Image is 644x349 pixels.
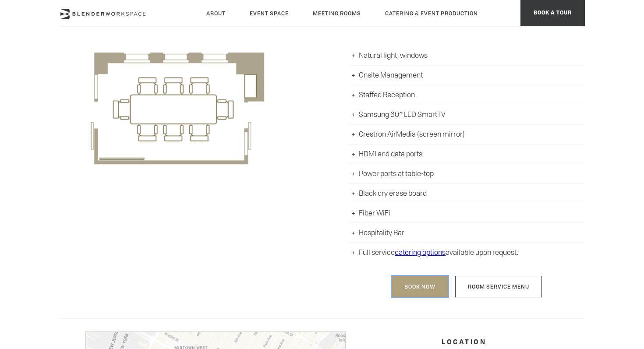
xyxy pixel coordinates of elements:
[600,307,644,349] iframe: To enrich screen reader interactions, please activate Accessibility in Grammarly extension settings
[59,46,296,169] img: MR_B.png
[348,105,585,125] li: Samsung 60″ LED SmartTV
[348,85,585,105] li: Staffed Reception
[348,46,585,66] li: Natural light, windows
[600,307,644,349] div: Chat Widget
[348,164,585,184] li: Power ports at table-top
[455,276,542,297] a: Room Service Menu
[395,247,446,257] a: catering options
[348,125,585,145] li: Crestron AirMedia (screen mirror)
[348,66,585,85] li: Onsite Management
[348,203,585,223] li: Fiber WiFi
[348,184,585,204] li: Black dry erase board
[348,223,585,243] li: Hospitality Bar
[348,145,585,164] li: HDMI and data ports
[348,243,585,262] li: Full service available upon request.
[392,276,448,297] a: Book Now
